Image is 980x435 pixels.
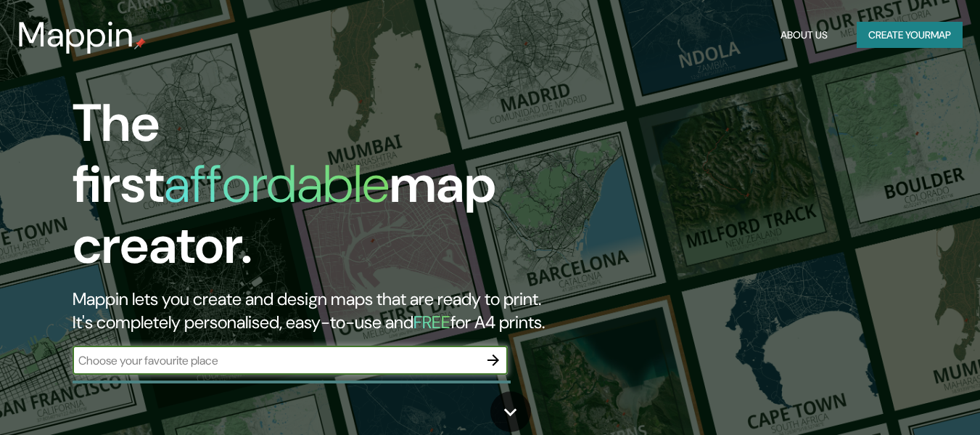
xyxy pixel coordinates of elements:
h5: FREE [413,311,450,333]
button: About Us [775,22,833,49]
h1: The first map creator. [73,93,563,288]
h3: Mappin [17,15,134,55]
h1: affordable [164,150,390,218]
input: Choose your favourite place [73,352,479,369]
h2: Mappin lets you create and design maps that are ready to print. It's completely personalised, eas... [73,288,563,334]
button: Create yourmap [857,22,963,49]
img: mappin-pin [134,38,146,49]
